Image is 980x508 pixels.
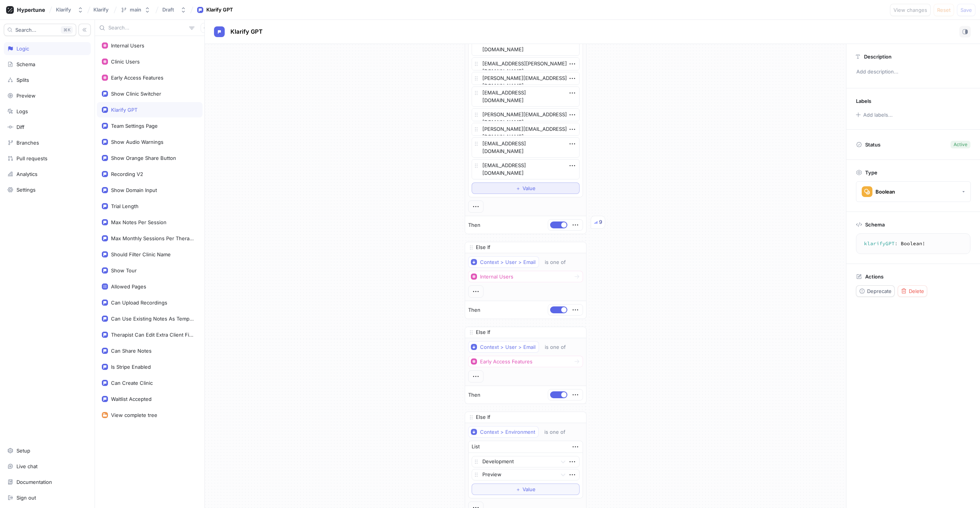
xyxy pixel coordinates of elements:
div: Context > User > Email [480,344,536,350]
button: is one of [541,341,577,353]
div: is one of [545,259,566,265]
div: Early Access Features [111,75,163,81]
div: Splits [16,77,29,83]
p: Then [468,221,480,229]
p: Labels [856,98,871,104]
textarea: klarifyGPT: Boolean! [859,237,967,251]
div: Therapist Can Edit Extra Client Fields [111,332,194,338]
div: main [130,7,141,13]
button: ＋Value [472,182,580,194]
div: Can Use Existing Notes As Template References [111,316,194,322]
textarea: [EMAIL_ADDRESS][DOMAIN_NAME] [472,159,580,179]
div: K [61,26,73,34]
div: Branches [16,140,39,146]
span: Klarify [93,7,109,12]
div: Recording V2 [111,171,143,177]
div: Team Settings Page [111,123,158,129]
button: Context > User > Email [468,256,539,268]
div: Diff [16,124,24,130]
textarea: [EMAIL_ADDRESS][PERSON_NAME][DOMAIN_NAME] [472,57,580,70]
button: Draft [159,3,189,16]
button: Deprecate [856,285,895,297]
div: Active [954,141,967,148]
p: Else If [476,329,490,336]
span: Value [523,186,536,190]
span: Save [960,8,972,12]
div: Schema [16,61,35,67]
button: main [118,3,154,16]
div: Analytics [16,171,38,177]
div: Early Access Features [480,358,532,365]
button: Internal Users [468,271,583,282]
button: View changes [890,4,931,16]
button: is one of [541,256,577,268]
p: Else If [476,244,490,251]
div: Show Audio Warnings [111,139,163,145]
p: Else If [476,414,490,421]
span: Klarify GPT [230,29,263,35]
div: Show Clinic Switcher [111,91,161,97]
div: Add labels... [863,112,893,117]
textarea: [EMAIL_ADDRESS][DOMAIN_NAME] [472,137,580,158]
p: Actions [865,274,884,280]
span: Value [523,487,536,492]
textarea: [EMAIL_ADDRESS][DOMAIN_NAME] [472,86,580,107]
button: is one of [541,426,577,438]
button: Early Access Features [468,356,583,367]
div: Live chat [16,463,38,469]
div: Show Tour [111,267,137,274]
button: Context > User > Email [468,341,539,353]
div: Preview [16,93,36,99]
div: Show Orange Share Button [111,155,176,161]
span: ＋ [516,186,521,190]
div: Context > User > Email [480,259,536,265]
span: ＋ [516,487,521,492]
div: Should Filter Clinic Name [111,251,171,257]
a: Documentation [4,475,91,488]
div: 9 [599,218,602,226]
div: Logic [16,46,29,52]
div: Max Notes Per Session [111,219,167,225]
button: Search...K [4,24,76,36]
div: Klarify GPT [111,107,137,113]
textarea: [PERSON_NAME][EMAIL_ADDRESS][DOMAIN_NAME] [472,123,580,136]
p: Status [865,139,880,150]
span: Search... [15,28,36,32]
button: Delete [898,285,927,297]
button: Reset [934,4,954,16]
button: Klarify [53,3,87,16]
button: Boolean [856,181,971,202]
div: Settings [16,187,36,193]
div: Draft [162,7,174,13]
div: is one of [544,429,565,435]
span: Delete [909,289,924,293]
div: Boolean [875,189,895,195]
div: Sign out [16,495,36,501]
p: Add description... [853,65,973,78]
p: Then [468,306,480,314]
div: Can Share Notes [111,348,152,354]
div: Setup [16,448,30,454]
button: Add labels... [853,110,895,120]
div: Internal Users [111,42,144,49]
div: Klarify GPT [206,6,233,14]
textarea: [PERSON_NAME][EMAIL_ADDRESS][DOMAIN_NAME] [472,72,580,85]
span: Reset [937,8,951,12]
textarea: [PERSON_NAME][EMAIL_ADDRESS][DOMAIN_NAME] [472,108,580,121]
div: Trial Length [111,203,139,209]
button: ＋Value [472,484,580,495]
span: View changes [893,8,927,12]
div: Internal Users [480,274,513,280]
div: Pull requests [16,155,47,161]
textarea: [EMAIL_ADDRESS][DOMAIN_NAME] [472,36,580,56]
div: Show Domain Input [111,187,157,193]
p: Then [468,391,480,399]
div: Clinic Users [111,59,140,65]
button: Save [957,4,975,16]
div: Allowed Pages [111,283,146,290]
div: Waitlist Accepted [111,396,152,402]
p: Type [865,169,877,176]
div: View complete tree [111,412,157,418]
div: Logs [16,108,28,114]
div: Documentation [16,479,52,485]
